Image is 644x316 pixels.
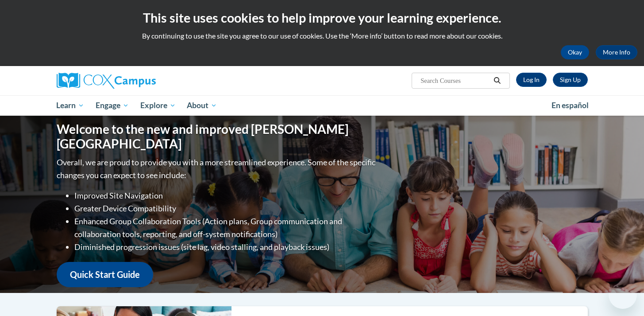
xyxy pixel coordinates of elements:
[56,100,84,111] span: Learn
[609,281,637,309] iframe: Button to launch messaging window
[551,101,589,110] span: En español
[490,75,504,86] button: Search
[74,241,378,254] li: Diminished progression issues (site lag, video stalling, and playback issues)
[546,96,594,115] a: En español
[43,95,601,116] div: Main menu
[57,156,378,182] p: Overall, we are proud to provide you with a more streamlined experience. Some of the specific cha...
[516,73,547,87] a: Log In
[7,9,637,27] h2: This site uses cookies to help improve your learning experience.
[561,45,589,59] button: Okay
[553,73,588,87] a: Register
[90,95,135,116] a: Engage
[74,202,378,215] li: Greater Device Compatibility
[51,95,90,116] a: Learn
[57,73,225,89] a: Cox Campus
[74,215,378,241] li: Enhanced Group Collaboration Tools (Action plans, Group communication and collaboration tools, re...
[596,45,637,59] a: More Info
[96,100,129,111] span: Engage
[74,189,378,202] li: Improved Site Navigation
[420,75,490,86] input: Search Courses
[135,95,181,116] a: Explore
[187,100,217,111] span: About
[140,100,176,111] span: Explore
[57,122,378,152] h1: Welcome to the new and improved [PERSON_NAME][GEOGRAPHIC_DATA]
[7,31,637,41] p: By continuing to use the site you agree to our use of cookies. Use the ‘More info’ button to read...
[57,262,153,287] a: Quick Start Guide
[57,73,156,89] img: Cox Campus
[181,95,223,116] a: About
